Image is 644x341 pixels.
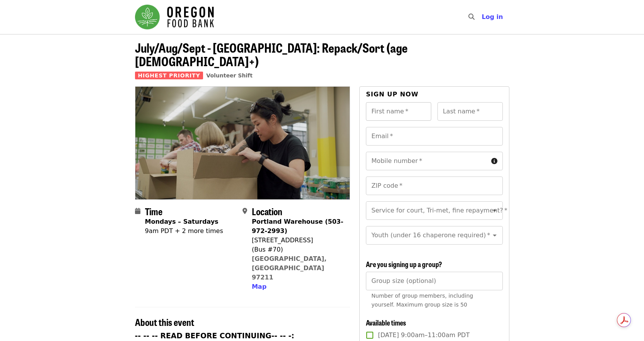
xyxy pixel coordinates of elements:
[366,259,442,269] span: Are you signing up a group?
[366,176,502,195] input: ZIP code
[252,255,327,281] a: [GEOGRAPHIC_DATA], [GEOGRAPHIC_DATA] 97211
[252,236,344,245] div: [STREET_ADDRESS]
[371,293,473,308] span: Number of group members, including yourself. Maximum group size is 50
[252,218,343,235] strong: Portland Warehouse (503-972-2993)
[366,152,488,170] input: Mobile number
[366,272,502,290] input: [object Object]
[479,8,485,26] input: Search
[491,158,497,165] i: circle-info icon
[135,38,408,70] span: July/Aug/Sept - [GEOGRAPHIC_DATA]: Repack/Sort (age [DEMOGRAPHIC_DATA]+)
[135,315,194,329] span: About this event
[366,91,419,98] span: Sign up now
[135,87,350,199] img: July/Aug/Sept - Portland: Repack/Sort (age 8+) organized by Oregon Food Bank
[252,245,344,254] div: (Bus #70)
[489,230,500,241] button: Open
[145,204,162,218] span: Time
[135,72,203,79] span: Highest Priority
[243,207,247,215] i: map-marker-alt icon
[366,317,406,327] span: Available times
[252,204,282,218] span: Location
[135,5,214,29] img: Oregon Food Bank - Home
[206,72,253,79] a: Volunteer Shift
[366,102,431,121] input: First name
[135,207,140,215] i: calendar icon
[482,13,503,21] span: Log in
[475,9,509,25] button: Log in
[366,127,502,146] input: Email
[145,226,223,236] div: 9am PDT + 2 more times
[437,102,503,121] input: Last name
[135,332,294,340] strong: -- -- -- READ BEFORE CONTINUING-- -- -:
[252,283,266,290] span: Map
[378,331,470,340] span: [DATE] 9:00am–11:00am PDT
[468,13,475,21] i: search icon
[252,282,266,291] button: Map
[145,218,219,225] strong: Mondays – Saturdays
[489,205,500,216] button: Open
